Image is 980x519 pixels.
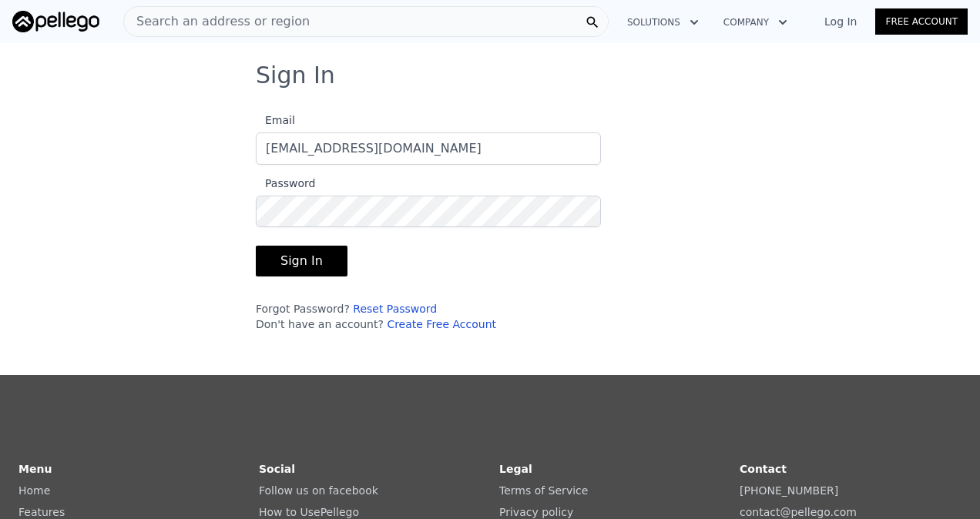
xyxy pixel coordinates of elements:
[740,463,787,475] strong: Contact
[18,484,50,497] a: Home
[259,484,378,497] a: Follow us on facebook
[740,506,857,518] a: contact@pellego.com
[387,318,496,330] a: Create Free Account
[18,463,52,475] strong: Menu
[256,196,601,227] input: Password
[256,62,724,89] h3: Sign In
[256,114,295,126] span: Email
[615,8,711,36] button: Solutions
[256,301,601,332] div: Forgot Password? Don't have an account?
[256,177,315,189] span: Password
[256,246,347,276] button: Sign In
[499,506,573,518] a: Privacy policy
[259,463,295,475] strong: Social
[499,463,532,475] strong: Legal
[12,11,99,32] img: Pellego
[259,506,359,518] a: How to UsePellego
[18,506,65,518] a: Features
[711,8,800,36] button: Company
[499,484,588,497] a: Terms of Service
[353,303,437,315] a: Reset Password
[124,12,310,31] span: Search an address or region
[256,132,601,165] input: Email
[806,14,875,29] a: Log In
[875,8,968,35] a: Free Account
[740,484,838,497] a: [PHONE_NUMBER]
